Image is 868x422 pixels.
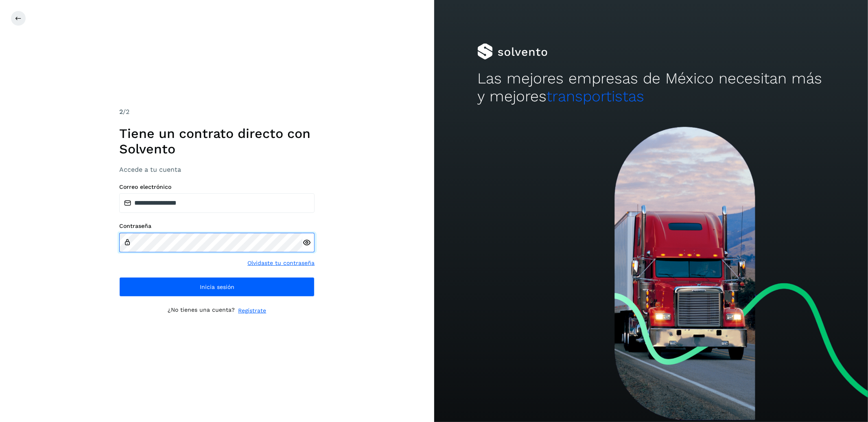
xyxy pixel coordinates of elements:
[477,70,824,106] h2: Las mejores empresas de México necesitan más y mejores
[238,306,266,315] a: Regístrate
[119,166,315,173] h3: Accede a tu cuenta
[547,87,644,105] span: transportistas
[119,108,123,116] span: 2
[119,277,315,297] button: Inicia sesión
[119,126,315,157] h1: Tiene un contrato directo con Solvento
[119,223,315,230] label: Contraseña
[168,306,235,315] p: ¿No tienes una cuenta?
[119,107,315,117] div: /2
[247,259,315,267] a: Olvidaste tu contraseña
[200,284,234,290] span: Inicia sesión
[119,184,315,190] label: Correo electrónico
